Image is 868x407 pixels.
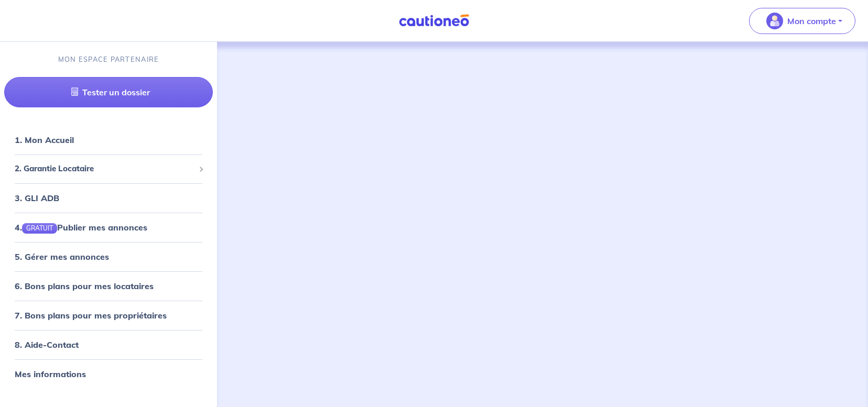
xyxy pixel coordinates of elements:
[58,54,159,64] p: MON ESPACE PARTENAIRE
[395,14,473,27] img: Cautioneo
[766,13,783,29] img: illu_account_valid_menu.svg
[4,129,213,150] div: 1. Mon Accueil
[4,334,213,355] div: 8. Aide-Contact
[15,222,147,233] a: 4.GRATUITPublier mes annonces
[4,188,213,208] div: 3. GLI ADB
[4,159,213,179] div: 2. Garantie Locataire
[15,251,109,262] a: 5. Gérer mes annonces
[15,281,154,291] a: 6. Bons plans pour mes locataires
[15,135,74,145] a: 1. Mon Accueil
[15,310,167,321] a: 7. Bons plans pour mes propriétaires
[15,163,194,175] span: 2. Garantie Locataire
[15,193,59,203] a: 3. GLI ADB
[4,364,213,384] div: Mes informations
[787,15,836,27] p: Mon compte
[15,339,79,350] a: 8. Aide-Contact
[4,276,213,296] div: 6. Bons plans pour mes locataires
[4,217,213,238] div: 4.GRATUITPublier mes annonces
[4,305,213,326] div: 7. Bons plans pour mes propriétaires
[4,246,213,267] div: 5. Gérer mes annonces
[15,369,86,379] a: Mes informations
[4,77,213,107] a: Tester un dossier
[749,8,855,34] button: illu_account_valid_menu.svgMon compte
